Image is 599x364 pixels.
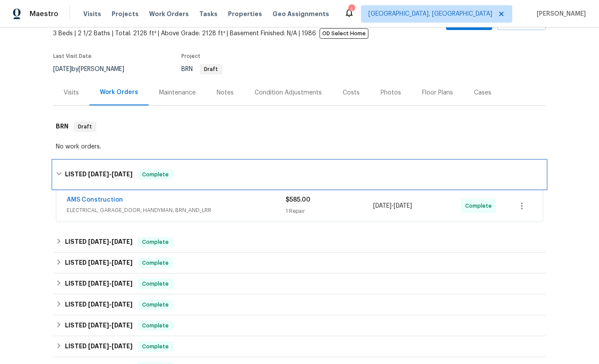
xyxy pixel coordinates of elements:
[181,54,201,59] span: Project
[65,258,133,268] h6: LISTED
[65,320,133,331] h6: LISTED
[159,88,196,97] div: Maintenance
[201,67,221,72] span: Draft
[112,239,133,245] span: [DATE]
[139,342,172,351] span: Complete
[53,315,546,336] div: LISTED [DATE]-[DATE]Complete
[381,88,401,97] div: Photos
[112,10,139,18] span: Projects
[30,10,58,18] span: Maestro
[112,280,133,286] span: [DATE]
[88,171,133,177] span: -
[88,239,133,245] span: -
[53,273,546,294] div: LISTED [DATE]-[DATE]Complete
[88,301,133,307] span: -
[83,10,101,18] span: Visits
[88,322,133,328] span: -
[286,197,310,203] span: $585.00
[320,28,368,39] span: OD Select Home
[343,88,360,97] div: Costs
[88,280,133,286] span: -
[53,54,92,59] span: Last Visit Date
[65,341,133,352] h6: LISTED
[112,322,133,328] span: [DATE]
[373,202,412,210] span: -
[53,294,546,315] div: LISTED [DATE]-[DATE]Complete
[67,197,123,203] a: AMS Construction
[67,206,286,215] span: ELECTRICAL, GARAGE_DOOR, HANDYMAN, BRN_AND_LRR
[88,171,109,177] span: [DATE]
[88,301,109,307] span: [DATE]
[394,203,412,209] span: [DATE]
[100,88,138,97] div: Work Orders
[88,260,133,266] span: -
[53,232,546,253] div: LISTED [DATE]-[DATE]Complete
[88,343,133,349] span: -
[75,122,95,131] span: Draft
[53,64,135,74] div: by [PERSON_NAME]
[112,171,133,177] span: [DATE]
[139,238,172,246] span: Complete
[64,88,79,97] div: Visits
[53,29,369,38] span: 3 Beds | 2 1/2 Baths | Total: 2128 ft² | Above Grade: 2128 ft² | Basement Finished: N/A | 1986
[88,343,109,349] span: [DATE]
[139,170,172,179] span: Complete
[139,259,172,267] span: Complete
[149,10,189,18] span: Work Orders
[533,10,586,18] span: [PERSON_NAME]
[422,88,453,97] div: Floor Plans
[112,301,133,307] span: [DATE]
[65,300,133,310] h6: LISTED
[348,5,354,14] div: 1
[56,142,543,151] div: No work orders.
[139,300,172,309] span: Complete
[65,169,133,180] h6: LISTED
[88,280,109,286] span: [DATE]
[286,207,373,216] div: 1 Repair
[139,280,172,288] span: Complete
[228,10,262,18] span: Properties
[199,11,218,17] span: Tasks
[53,161,546,189] div: LISTED [DATE]-[DATE]Complete
[139,321,172,330] span: Complete
[255,88,322,97] div: Condition Adjustments
[217,88,234,97] div: Notes
[88,239,109,245] span: [DATE]
[53,113,546,141] div: BRN Draft
[65,237,133,247] h6: LISTED
[65,279,133,289] h6: LISTED
[465,202,495,210] span: Complete
[53,253,546,273] div: LISTED [DATE]-[DATE]Complete
[373,203,391,209] span: [DATE]
[53,66,71,72] span: [DATE]
[112,260,133,266] span: [DATE]
[88,322,109,328] span: [DATE]
[272,10,329,18] span: Geo Assignments
[474,88,491,97] div: Cases
[88,260,109,266] span: [DATE]
[56,121,68,132] h6: BRN
[368,10,492,18] span: [GEOGRAPHIC_DATA], [GEOGRAPHIC_DATA]
[181,66,222,72] span: BRN
[53,336,546,357] div: LISTED [DATE]-[DATE]Complete
[112,343,133,349] span: [DATE]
